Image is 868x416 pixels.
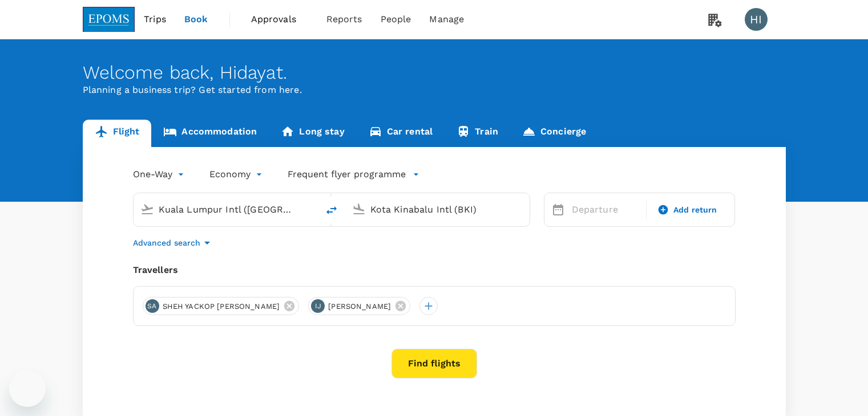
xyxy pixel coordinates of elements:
div: SASHEH YACKOP [PERSON_NAME] [143,297,300,315]
button: Open [310,208,312,210]
span: SHEH YACKOP [PERSON_NAME] [156,301,287,312]
button: Open [522,208,524,210]
iframe: Button to launch messaging window [9,370,46,407]
span: [PERSON_NAME] [321,301,398,312]
a: Accommodation [151,120,269,147]
input: Going to [370,201,506,218]
a: Train [445,120,510,147]
div: SA [146,299,159,313]
button: Frequent flyer programme [288,168,419,181]
a: Flight [83,120,152,147]
span: Manage [429,13,464,26]
div: Welcome back , Hidayat . [83,62,786,83]
a: Concierge [510,120,598,147]
div: Travellers [133,263,736,277]
p: Frequent flyer programme [288,168,406,181]
span: Approvals [251,13,308,26]
p: Departure [572,203,639,217]
div: IJ[PERSON_NAME] [308,297,410,315]
a: Car rental [357,120,445,147]
span: People [381,13,411,26]
div: One-Way [133,165,187,183]
div: IJ [311,299,325,313]
span: Book [184,13,208,26]
div: HI [745,8,768,31]
img: EPOMS SDN BHD [83,7,135,32]
input: Depart from [159,201,294,218]
button: delete [318,197,345,224]
span: Add return [673,204,717,216]
span: Reports [326,13,362,26]
p: Advanced search [133,237,200,248]
div: Economy [209,165,265,183]
span: Trips [144,13,166,26]
button: Find flights [391,349,477,378]
p: Planning a business trip? Get started from here. [83,83,786,97]
a: Long stay [269,120,356,147]
button: Advanced search [133,236,214,250]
